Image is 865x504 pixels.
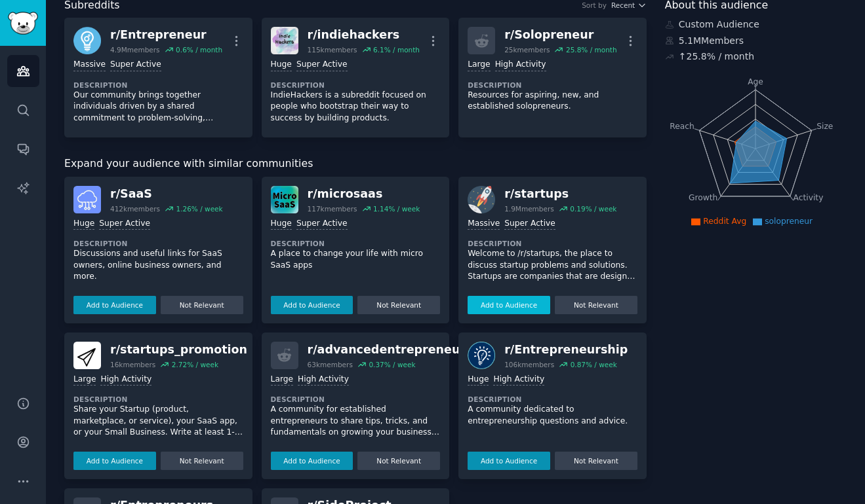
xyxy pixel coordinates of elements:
div: Huge [468,374,489,386]
dt: Description [271,81,441,90]
div: High Activity [100,374,151,386]
span: Reddit Avg [703,217,746,226]
p: Our community brings together individuals driven by a shared commitment to problem-solving, profe... [73,90,243,124]
div: r/ advancedentrepreneur [308,342,466,358]
div: Huge [271,59,292,71]
button: Add to Audience [271,296,353,314]
div: Super Active [504,218,555,230]
img: Entrepreneur [73,27,101,54]
div: 63k members [308,360,353,369]
div: r/ SaaS [110,186,223,202]
div: 1.26 % / week [176,204,222,213]
dt: Description [468,395,637,404]
tspan: Activity [793,193,823,202]
div: Super Active [110,59,161,71]
img: microsaas [271,186,298,213]
div: High Activity [495,59,546,71]
div: Large [73,374,96,386]
div: 0.87 % / week [571,360,617,369]
dt: Description [271,239,441,248]
img: startups_promotion [73,342,101,369]
p: IndieHackers is a subreddit focused on people who bootstrap their way to success by building prod... [271,90,441,124]
p: Share your Startup (product, marketplace, or service), your SaaS app, or your Small Business. Wri... [73,404,243,439]
div: 6.1 % / month [373,45,420,54]
img: GummySearch logo [8,12,38,35]
div: Large [468,59,490,71]
button: Not Relevant [555,452,637,470]
div: r/ microsaas [308,186,420,202]
a: indiehackersr/indiehackers115kmembers6.1% / monthHugeSuper ActiveDescriptionIndieHackers is a sub... [262,18,450,137]
p: A place to change your life with micro SaaS apps [271,248,441,271]
tspan: Growth [689,193,717,202]
dt: Description [73,81,243,90]
button: Add to Audience [468,296,550,314]
a: r/Solopreneur25kmembers25.8% / monthLargeHigh ActivityDescriptionResources for aspiring, new, and... [458,18,647,137]
img: startups [468,186,495,213]
div: r/ Entrepreneur [110,27,222,43]
div: Custom Audience [665,18,847,31]
div: 117k members [308,204,357,213]
div: Super Active [296,59,348,71]
div: ↑ 25.8 % / month [679,50,754,63]
p: A community dedicated to entrepreneurship questions and advice. [468,404,637,427]
a: Entrepreneurr/Entrepreneur4.9Mmembers0.6% / monthMassiveSuper ActiveDescriptionOur community brin... [64,18,252,137]
div: 412k members [110,204,160,213]
div: High Activity [493,374,544,386]
div: 2.72 % / week [172,360,218,369]
dt: Description [271,395,441,404]
div: 0.6 % / month [176,45,222,54]
div: r/ startups [504,186,616,202]
div: 0.37 % / week [369,360,415,369]
div: r/ Solopreneur [504,27,616,43]
div: 4.9M members [110,45,160,54]
button: Not Relevant [357,296,440,314]
div: Super Active [296,218,348,230]
button: Not Relevant [357,452,440,470]
button: Not Relevant [161,296,243,314]
div: 25.8 % / month [566,45,617,54]
dt: Description [468,239,637,248]
dt: Description [73,395,243,404]
div: Large [271,374,293,386]
div: 1.14 % / week [373,204,420,213]
button: Not Relevant [555,296,637,314]
span: Expand your audience with similar communities [64,156,313,172]
tspan: Size [816,121,833,130]
p: Welcome to /r/startups, the place to discuss startup problems and solutions. Startups are compani... [468,248,637,283]
button: Add to Audience [271,452,353,470]
button: Recent [611,1,647,10]
div: Massive [468,218,500,230]
div: r/ Entrepreneurship [504,342,628,358]
div: 5.1M Members [665,34,847,48]
div: Massive [73,59,106,71]
div: High Activity [298,374,349,386]
button: Add to Audience [73,296,156,314]
button: Not Relevant [161,452,243,470]
span: Recent [611,1,635,10]
div: r/ startups_promotion [110,342,247,358]
button: Add to Audience [73,452,156,470]
tspan: Age [748,77,763,86]
div: 16k members [110,360,155,369]
img: Entrepreneurship [468,342,495,369]
p: A community for established entrepreneurs to share tips, tricks, and fundamentals on growing your... [271,404,441,439]
div: Sort by [582,1,607,10]
div: 25k members [504,45,550,54]
div: 115k members [308,45,357,54]
div: r/ indiehackers [308,27,420,43]
tspan: Reach [670,121,694,130]
div: Super Active [99,218,150,230]
div: Huge [73,218,94,230]
div: Huge [271,218,292,230]
span: solopreneur [765,217,813,226]
dt: Description [73,239,243,248]
div: 106k members [504,360,554,369]
button: Add to Audience [468,452,550,470]
img: SaaS [73,186,101,213]
img: indiehackers [271,27,298,54]
div: 0.19 % / week [570,204,616,213]
p: Resources for aspiring, new, and established solopreneurs. [468,90,637,113]
dt: Description [468,81,637,90]
div: 1.9M members [504,204,554,213]
p: Discussions and useful links for SaaS owners, online business owners, and more. [73,248,243,283]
